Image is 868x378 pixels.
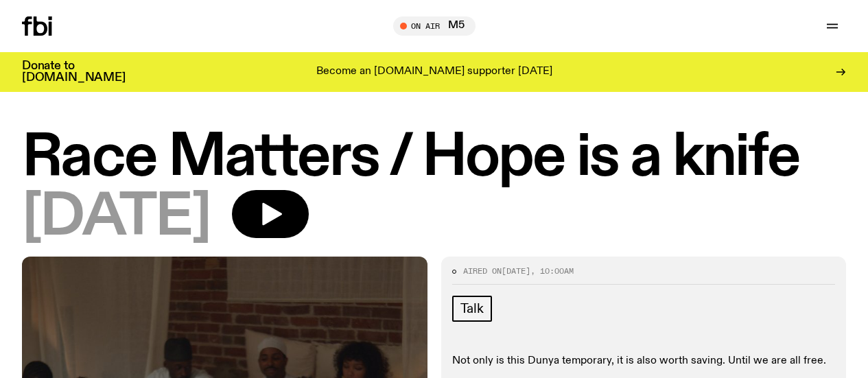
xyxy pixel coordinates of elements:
span: [DATE] [502,265,530,276]
a: Talk [452,296,492,322]
p: Become an [DOMAIN_NAME] supporter [DATE] [316,66,552,78]
span: Aired on [463,265,502,276]
h3: Donate to [DOMAIN_NAME] [22,60,126,84]
span: , 10:00am [530,265,574,276]
span: Talk [460,301,484,316]
p: Not only is this Dunya temporary, it is also worth saving. Until we are all free. [452,355,836,368]
h1: Race Matters / Hope is a knife [22,130,846,186]
span: [DATE] [22,190,210,246]
button: On AirM5 [393,16,476,36]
